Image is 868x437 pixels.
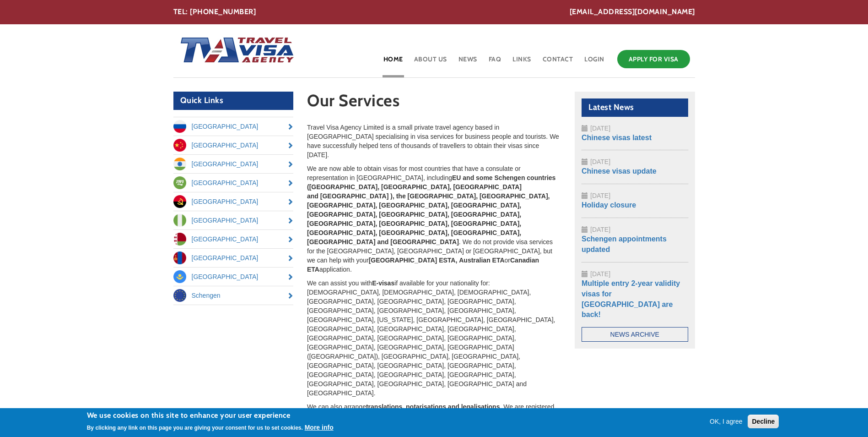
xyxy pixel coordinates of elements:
[173,117,294,136] a: [GEOGRAPHIC_DATA]
[590,192,610,199] span: [DATE]
[173,174,294,192] a: [GEOGRAPHIC_DATA]
[173,7,695,17] div: TEL: [PHONE_NUMBER]
[706,417,746,426] button: OK, I agree
[590,158,610,165] span: [DATE]
[582,201,636,209] a: Holiday closure
[307,92,561,114] h1: Our Services
[590,125,610,132] span: [DATE]
[173,268,294,286] a: [GEOGRAPHIC_DATA]
[173,192,294,211] a: [GEOGRAPHIC_DATA]
[459,257,504,264] strong: Australian ETA
[307,164,561,274] p: We are now able to obtain visas for most countries that have a consulate or representation in [GE...
[590,270,610,278] span: [DATE]
[307,402,561,421] p: We can also arrange . We are registered with the FCO.
[366,403,500,410] strong: translations, notarisations and legalisations
[173,249,294,267] a: [GEOGRAPHIC_DATA]
[542,48,574,77] a: Contact
[582,279,680,319] a: Multiple entry 2-year validity visas for [GEOGRAPHIC_DATA] are back!
[307,123,561,159] p: Travel Visa Agency Limited is a small private travel agency based in [GEOGRAPHIC_DATA] specialisi...
[173,136,294,154] a: [GEOGRAPHIC_DATA]
[590,226,610,233] span: [DATE]
[582,98,688,117] h2: Latest News
[570,7,695,17] a: [EMAIL_ADDRESS][DOMAIN_NAME]
[305,423,334,432] button: More info
[173,230,294,248] a: [GEOGRAPHIC_DATA]
[458,48,478,77] a: News
[582,134,652,142] a: Chinese visas latest
[87,425,303,431] p: By clicking any link on this page you are giving your consent for us to set cookies.
[413,48,448,77] a: About Us
[582,167,657,175] a: Chinese visas update
[512,48,532,77] a: Links
[617,50,690,68] a: Apply for Visa
[582,327,688,342] a: News Archive
[173,286,294,305] a: Schengen
[173,155,294,173] a: [GEOGRAPHIC_DATA]
[307,279,561,398] p: We can assist you with if available for your nationality for: [DEMOGRAPHIC_DATA], [DEMOGRAPHIC_DA...
[488,48,502,77] a: FAQ
[372,279,394,287] strong: E-visas
[173,211,294,229] a: [GEOGRAPHIC_DATA]
[582,235,667,253] a: Schengen appointments updated
[369,257,437,264] strong: [GEOGRAPHIC_DATA]
[383,48,404,77] a: Home
[87,410,334,421] h2: We use cookies on this site to enhance your user experience
[583,48,605,77] a: Login
[748,415,779,428] button: Decline
[439,257,457,264] strong: ESTA,
[173,28,295,74] img: Home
